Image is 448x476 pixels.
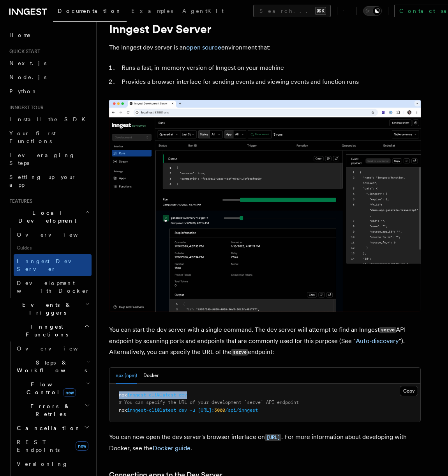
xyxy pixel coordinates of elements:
[119,407,127,413] span: npx
[131,8,173,14] span: Examples
[14,457,92,471] a: Versioning
[6,104,44,111] span: Inngest tour
[14,342,92,356] a: Overview
[179,407,187,413] span: dev
[14,380,86,396] span: Flow Control
[14,424,81,432] span: Cancellation
[6,209,85,225] span: Local Development
[186,44,221,51] a: open source
[9,31,31,39] span: Home
[109,100,421,312] img: Dev Server Demo
[6,323,84,338] span: Inngest Functions
[17,345,97,352] span: Overview
[6,198,32,204] span: Features
[9,116,90,122] span: Install the SDK
[14,242,92,254] span: Guides
[253,5,331,17] button: Search...⌘K
[109,42,421,53] p: The Inngest dev server is an environment that:
[119,392,127,398] span: npx
[9,60,46,66] span: Next.js
[14,399,92,421] button: Errors & Retries
[6,126,92,148] a: Your first Functions
[6,112,92,126] a: Install the SDK
[6,301,85,317] span: Events & Triggers
[14,359,87,374] span: Steps & Workflows
[6,206,92,228] button: Local Development
[6,56,92,70] a: Next.js
[119,62,421,73] li: Runs a fast, in-memory version of Inngest on your machine
[190,407,195,413] span: -u
[14,228,92,242] a: Overview
[109,324,421,358] p: You can start the dev server with a single command. The dev server will attempt to find an Innges...
[14,435,92,457] a: REST Endpointsnew
[127,407,176,413] span: inngest-cli@latest
[9,74,46,80] span: Node.js
[214,407,225,413] span: 3000
[356,337,399,345] a: Auto-discovery
[109,432,421,454] p: You can now open the dev server's browser interface on . For more information about developing wi...
[17,461,68,467] span: Versioning
[179,392,187,398] span: dev
[315,7,326,15] kbd: ⌘K
[63,388,76,397] span: new
[14,276,92,298] a: Development with Docker
[6,170,92,192] a: Setting up your app
[6,228,92,298] div: Local Development
[6,48,40,55] span: Quick start
[53,2,127,22] a: Documentation
[231,349,248,356] code: serve
[6,298,92,320] button: Events & Triggers
[225,407,258,413] span: /api/inngest
[9,152,75,166] span: Leveraging Steps
[14,377,92,399] button: Flow Controlnew
[6,70,92,84] a: Node.js
[14,356,92,377] button: Steps & Workflows
[14,421,92,435] button: Cancellation
[127,392,176,398] span: inngest-cli@latest
[116,368,137,384] button: npx (npm)
[363,6,382,16] button: Toggle dark mode
[17,258,83,272] span: Inngest Dev Server
[127,2,178,21] a: Examples
[109,22,421,36] h1: Inngest Dev Server
[265,433,281,441] a: [URL]
[198,407,214,413] span: [URL]:
[400,386,418,396] button: Copy
[58,8,122,14] span: Documentation
[14,254,92,276] a: Inngest Dev Server
[143,368,159,384] button: Docker
[6,320,92,342] button: Inngest Functions
[9,174,76,188] span: Setting up your app
[6,28,92,42] a: Home
[14,402,85,418] span: Errors & Retries
[6,148,92,170] a: Leveraging Steps
[17,280,90,294] span: Development with Docker
[153,444,190,452] a: Docker guide
[9,130,56,144] span: Your first Functions
[9,88,38,94] span: Python
[379,327,396,333] code: serve
[178,2,228,21] a: AgentKit
[119,400,299,405] span: # You can specify the URL of your development `serve` API endpoint
[119,76,421,87] li: Provides a browser interface for sending events and viewing events and function runs
[17,232,97,238] span: Overview
[182,8,224,14] span: AgentKit
[265,434,281,441] code: [URL]
[6,84,92,98] a: Python
[17,439,60,453] span: REST Endpoints
[76,441,88,451] span: new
